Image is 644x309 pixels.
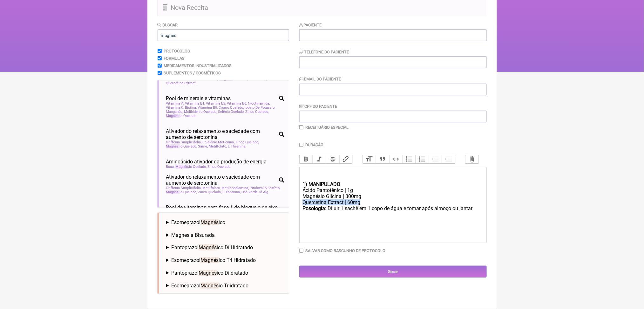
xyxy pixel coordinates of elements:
[176,165,189,169] span: Magnés
[305,248,385,253] label: Salvar como rascunho de Protocolo
[219,106,244,110] span: Cromo Quelado
[176,165,207,169] span: io Quelado
[166,101,184,106] span: Vitamina A
[218,110,245,114] span: Selênio Quelado
[363,155,376,163] button: Heading
[299,77,341,81] label: Email do Paciente
[246,110,269,114] span: Zinco Quelado
[416,155,429,163] button: Numbers
[305,125,349,130] label: Receituário Especial
[302,187,483,193] div: Ácido Pantotênico | 1g
[260,190,269,194] span: Id-Alg
[158,23,178,27] label: Buscar
[166,204,284,216] span: Pool de vitaminas para fase 1 do bloqueio de eixo hpa
[164,63,232,68] label: Medicamentos Industrializados
[198,144,208,148] span: Same
[376,155,389,163] button: Quote
[171,283,248,289] span: Esomeprazol io Triidratado
[166,165,175,169] span: Bcaa
[465,155,479,163] button: Attach Files
[166,95,231,101] span: Pool de minerais e vitaminas
[158,29,289,41] input: exemplo: emagrecimento, ansiedade
[166,114,180,118] span: Magnés
[164,71,221,75] label: Suplementos / Cosméticos
[402,155,416,163] button: Bullets
[198,190,222,194] span: Zinco Quelado
[305,142,323,147] label: Duração
[185,106,197,110] span: Biotina
[429,155,442,163] button: Decrease Level
[166,144,197,148] span: io Quelado
[166,110,183,114] span: Manganês
[171,219,225,225] span: Esomeprazol ico
[209,144,227,148] span: Metilfolato
[171,244,253,251] span: Pantoprazol ico Di Hidratado
[223,190,241,194] span: L Theanina
[199,270,217,276] span: Magnés
[300,155,313,163] button: Bold
[166,128,276,140] span: Ativador do relaxamento e saciedade com aumento de serotonina
[200,283,219,289] span: Magnés
[200,219,219,225] span: Magnés
[299,104,337,109] label: CPF do Paciente
[227,101,247,106] span: Vitamina B6
[198,106,218,110] span: Vitamina B5
[208,165,232,169] span: Zinco Quelado
[166,106,184,110] span: Vitamina C
[166,257,284,263] summary: EsomeprazolMagnésico Tri Hidratado
[166,190,180,194] span: Magnés
[166,270,284,276] summary: PantoprazolMagnésico Diidratado
[166,81,197,85] span: Quercetina Extract
[166,174,276,186] span: Ativador do relaxamento e saciedade com aumento de serotonina
[250,186,281,190] span: Piridoxal-5-Fosfato
[166,186,202,190] span: Griffonia Simplicifolia
[200,257,219,263] span: Magnés
[166,144,180,148] span: Magnés
[206,101,226,106] span: Vitamina B2
[203,140,235,144] span: L Selênio Metionina
[171,270,248,276] span: Pantoprazol ico Diidratado
[166,159,267,165] span: Aminoácido ativador da produção de energia
[164,49,190,53] label: Protocolos
[389,155,403,163] button: Code
[166,244,284,251] summary: PantoprazolMagnésico Di Hidratado
[171,232,215,238] span: Magnesia Bisurada
[326,155,339,163] button: Strikethrough
[442,155,455,163] button: Increase Level
[166,190,197,194] span: io Quelado
[302,199,483,205] div: Quercetina Extract | 60mg
[245,106,275,110] span: Iodeto De Potássio
[299,50,349,54] label: Telefone do Paciente
[185,101,205,106] span: Vitamina B1
[166,114,198,118] span: io Quelado
[228,144,247,148] span: L Theanina
[184,110,217,114] span: Molibidenio Quelado
[302,205,483,218] div: : Diluir 1 sachê em 1 copo de água e tomar após almoço ou jantar ㅤ
[199,244,217,251] span: Magnés
[203,186,221,190] span: Metilfolato
[299,266,487,278] input: Gerar
[242,190,259,194] span: Chá Verde
[299,23,322,27] label: Paciente
[302,205,325,211] strong: Posologia
[171,257,256,263] span: Esomeprazol ico Tri Hidratado
[166,283,284,289] summary: EsomeprazolMagnésio Triidratado
[166,140,202,144] span: Griffonia Simplicifolia
[164,56,185,61] label: Formulas
[302,193,483,199] div: Magnésio Glicina | 300mg
[339,155,353,163] button: Link
[236,140,259,144] span: Zinco Quelado
[248,101,270,106] span: Nicotinamida
[166,232,284,238] summary: Magnesia Bisurada
[166,219,284,225] summary: EsomeprazolMagnésico
[222,186,249,190] span: Metilcobalamina
[313,155,326,163] button: Italic
[302,181,340,187] strong: 1) MANIPULADO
